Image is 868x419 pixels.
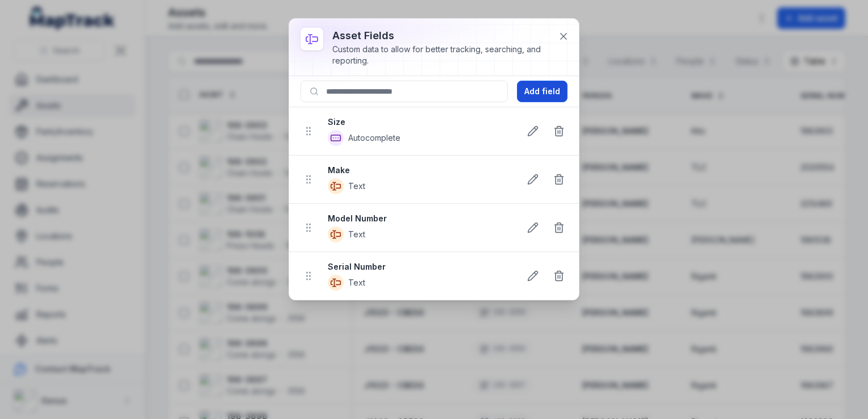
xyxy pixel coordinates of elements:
div: Custom data to allow for better tracking, searching, and reporting. [332,44,549,66]
strong: Model Number [328,213,511,224]
span: Text [348,277,365,288]
span: Autocomplete [348,132,400,144]
span: Text [348,181,365,192]
strong: Size [328,116,511,128]
h3: asset fields [332,28,549,44]
strong: Serial Number [328,261,511,273]
span: Text [348,229,365,240]
button: Add field [517,81,567,102]
strong: Make [328,165,511,176]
